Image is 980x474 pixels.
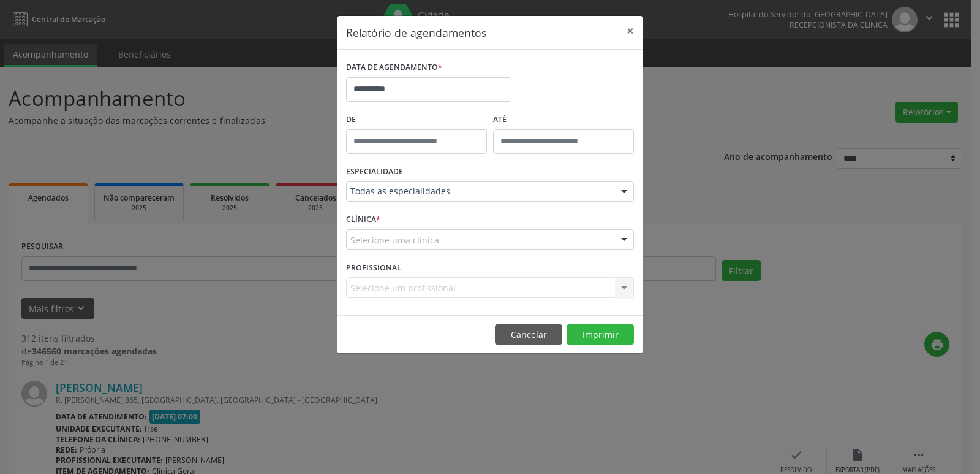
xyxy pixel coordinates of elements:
label: ESPECIALIDADE [346,162,403,182]
label: CLÍNICA [346,210,380,229]
button: Imprimir [567,324,634,345]
span: Selecione uma clínica [350,234,439,247]
button: Cancelar [495,324,562,345]
span: Todas as especialidades [350,185,609,197]
h5: Relatório de agendamentos [346,25,486,40]
label: ATÉ [493,110,634,129]
label: De [346,110,487,129]
button: Close [618,16,643,46]
label: DATA DE AGENDAMENTO [346,58,442,77]
label: PROFISSIONAL [346,258,401,277]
